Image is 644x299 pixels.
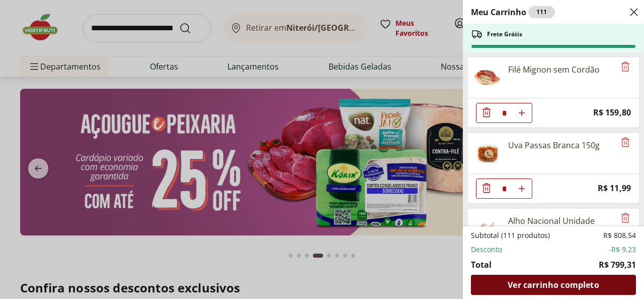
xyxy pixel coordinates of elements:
[476,103,497,123] button: Diminuir Quantidade
[474,64,502,92] img: Filé Mignon sem Cordão
[474,215,502,243] img: Principal
[471,275,636,295] a: Ver carrinho completo
[598,182,631,195] span: R$ 11,99
[497,103,512,123] input: Quantidade Atual
[508,281,599,289] span: Ver carrinho completo
[471,230,550,241] span: Subtotal (111 produtos)
[599,259,636,271] span: R$ 799,31
[471,245,502,255] span: Desconto
[528,6,555,18] div: 111
[619,137,631,149] button: Remove
[476,178,497,199] button: Diminuir Quantidade
[497,179,512,198] input: Quantidade Atual
[471,6,555,18] h2: Meu Carrinho
[603,230,636,241] span: R$ 808,54
[593,106,631,119] span: R$ 159,80
[609,245,636,255] span: -R$ 9,23
[619,212,631,224] button: Remove
[508,64,600,76] div: Filé Mignon sem Cordão
[512,178,532,199] button: Aumentar Quantidade
[508,215,595,227] div: Alho Nacional Unidade
[508,139,600,151] div: Uva Passas Branca 150g
[471,259,492,271] span: Total
[474,139,502,167] img: Principal
[619,61,631,73] button: Remove
[512,103,532,123] button: Aumentar Quantidade
[487,30,522,38] span: Frete Grátis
